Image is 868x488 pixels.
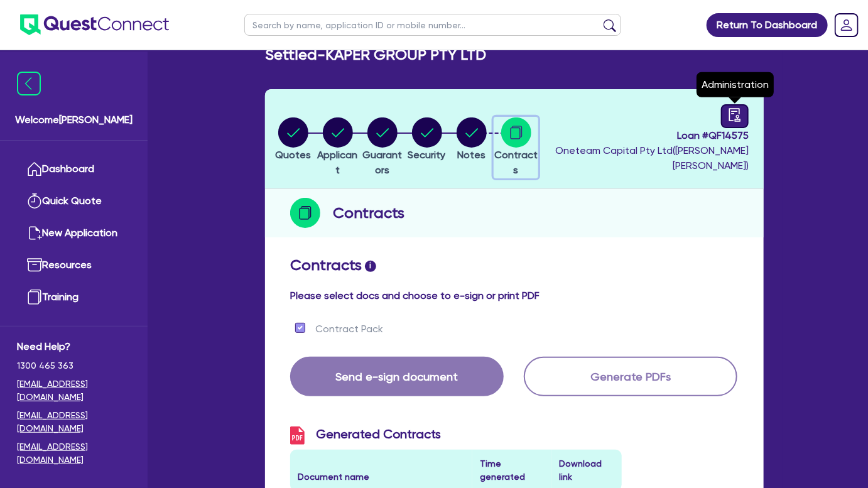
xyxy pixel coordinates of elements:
[315,117,360,178] button: Applicant
[541,128,749,143] span: Loan # QF14575
[555,144,749,171] span: Oneteam Capital Pty Ltd ( [PERSON_NAME] [PERSON_NAME] )
[15,112,133,127] span: Welcome [PERSON_NAME]
[17,409,131,435] a: [EMAIL_ADDRESS][DOMAIN_NAME]
[17,72,41,95] img: icon-menu-close
[17,440,131,467] a: [EMAIL_ADDRESS][DOMAIN_NAME]
[830,9,863,41] a: Dropdown toggle
[265,46,486,64] h2: Settled - KAPER GROUP PTY LTD
[333,202,404,224] h2: Contracts
[318,149,358,176] span: Applicant
[27,258,42,273] img: resources
[17,185,131,217] a: Quick Quote
[408,117,447,163] button: Security
[244,14,621,36] input: Search by name, application ID or mobile number...
[315,322,383,337] label: Contract Pack
[456,117,487,163] button: Notes
[17,359,131,372] span: 1300 465 363
[20,14,169,35] img: quest-connect-logo-blue
[27,225,42,241] img: new-application
[494,149,538,176] span: Contracts
[17,281,131,313] a: Training
[17,339,131,354] span: Need Help?
[360,117,404,178] button: Guarantors
[524,357,737,396] button: Generate PDFs
[290,426,305,445] img: icon-pdf
[408,149,446,161] span: Security
[494,117,538,178] button: Contracts
[275,149,311,161] span: Quotes
[290,357,504,396] button: Send e-sign document
[290,290,739,301] h4: Please select docs and choose to e-sign or print PDF
[27,193,42,209] img: quick-quote
[17,153,131,185] a: Dashboard
[697,72,774,97] div: Administration
[290,426,622,445] h3: Generated Contracts
[728,108,742,122] span: audit
[457,149,486,161] span: Notes
[17,377,131,404] a: [EMAIL_ADDRESS][DOMAIN_NAME]
[365,261,376,272] span: i
[290,198,320,228] img: step-icon
[17,249,131,281] a: Resources
[707,13,828,37] a: Return To Dashboard
[274,117,312,163] button: Quotes
[17,217,131,249] a: New Application
[362,149,402,176] span: Guarantors
[290,256,739,274] h2: Contracts
[27,290,42,305] img: training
